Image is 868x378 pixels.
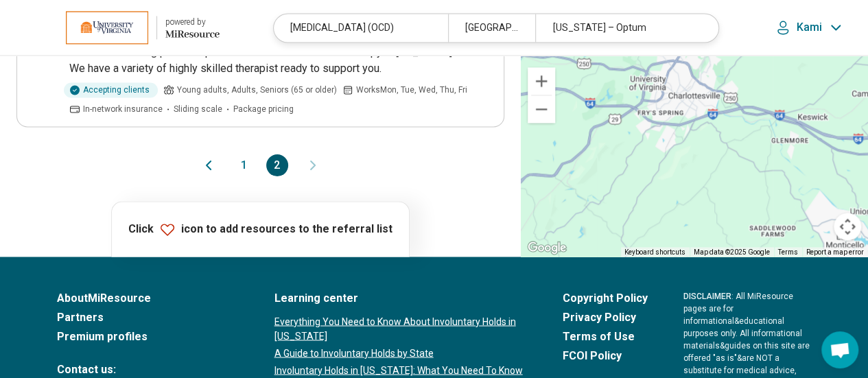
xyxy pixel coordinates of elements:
[356,84,467,96] span: Works Mon, Tue, Wed, Thu, Fri
[177,84,337,96] span: Young adults, Adults, Seniors (65 or older)
[83,103,163,115] span: In-network insurance
[563,347,648,364] a: FCOI Policy
[64,82,158,97] div: Accepting clients
[563,290,648,306] a: Copyright Policy
[266,154,288,176] button: 2
[69,44,493,77] p: Acacia Counseling provides professional wholistic virtual therapy in [US_STATE]. We have a variet...
[524,239,570,257] a: Open this area in Google Maps (opens a new window)
[22,11,220,44] a: University of Virginiapowered by
[694,248,770,255] span: Map data ©2025 Google
[563,309,648,325] a: Privacy Policy
[128,221,392,237] p: Click icon to add resources to the referral list
[821,331,858,368] div: Open chat
[57,328,239,344] a: Premium profiles
[200,154,217,176] button: Previous page
[66,11,148,44] img: University of Virginia
[233,154,255,176] button: 1
[806,248,864,255] a: Report a map error
[233,103,294,115] span: Package pricing
[448,14,535,42] div: [GEOGRAPHIC_DATA], [GEOGRAPHIC_DATA]
[57,290,239,306] a: AboutMiResource
[834,213,861,240] button: Map camera controls
[624,247,685,257] button: Keyboard shortcuts
[683,291,731,300] span: DISCLAIMER
[563,328,648,344] a: Terms of Use
[57,309,239,325] a: Partners
[524,239,570,257] img: Google
[778,248,798,255] a: Terms (opens in new tab)
[274,14,448,42] div: [MEDICAL_DATA] (OCD)
[528,95,555,123] button: Zoom out
[165,16,220,28] div: powered by
[274,346,527,360] a: A Guide to Involuntary Holds by State
[528,67,555,95] button: Zoom in
[57,361,239,377] span: Contact us:
[535,14,709,42] div: [US_STATE] – Optum
[305,154,321,176] button: Next page
[274,363,527,377] a: Involuntary Holds in [US_STATE]: What You Need To Know
[274,314,527,343] a: Everything You Need to Know About Involuntary Holds in [US_STATE]
[797,21,822,34] p: Kami
[174,103,222,115] span: Sliding scale
[274,290,527,306] a: Learning center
